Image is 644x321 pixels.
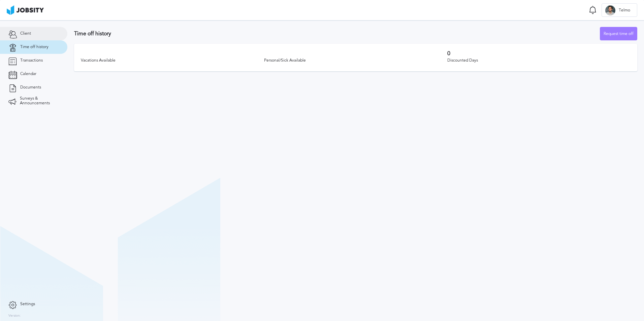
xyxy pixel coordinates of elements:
div: Personal/Sick Available [264,58,447,63]
span: Settings [20,302,35,307]
div: Request time off [600,27,637,41]
button: Request time off [600,27,637,40]
span: Telmo [615,8,634,13]
span: Surveys & Announcements [20,96,59,106]
button: TTelmo [602,3,637,17]
span: Documents [20,85,41,90]
img: ab4bad089aa723f57921c736e9817d99.png [7,5,44,15]
span: Client [20,31,31,36]
label: Version: [8,314,21,318]
h3: 0 [447,50,631,57]
div: T [605,5,615,15]
span: Calendar [20,72,36,76]
h3: Time off history [74,31,600,37]
div: Discounted Days [447,58,631,63]
span: Time off history [20,45,49,49]
span: Transactions [20,58,43,63]
div: Vacations Available [81,58,264,63]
